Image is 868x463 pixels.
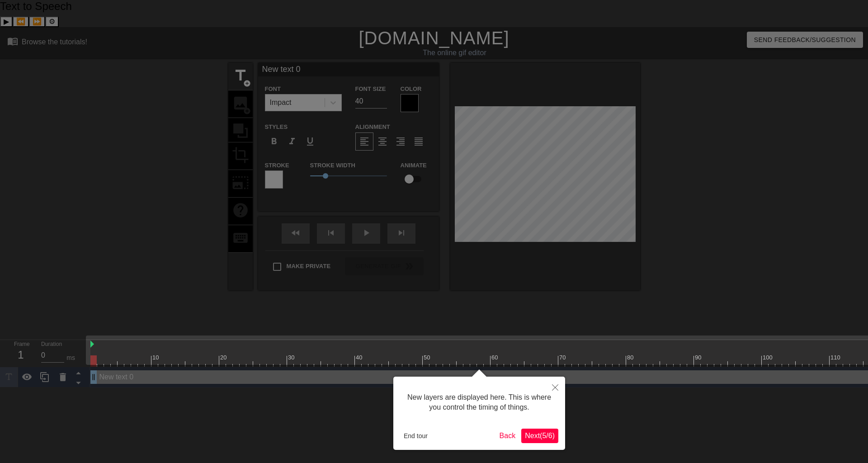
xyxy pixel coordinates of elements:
[496,429,519,443] button: Back
[400,383,558,422] div: New layers are displayed here. This is where you control the timing of things.
[400,429,431,443] button: End tour
[545,377,565,397] button: Close
[525,432,555,439] span: Next ( 5 / 6 )
[521,429,558,443] button: Next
